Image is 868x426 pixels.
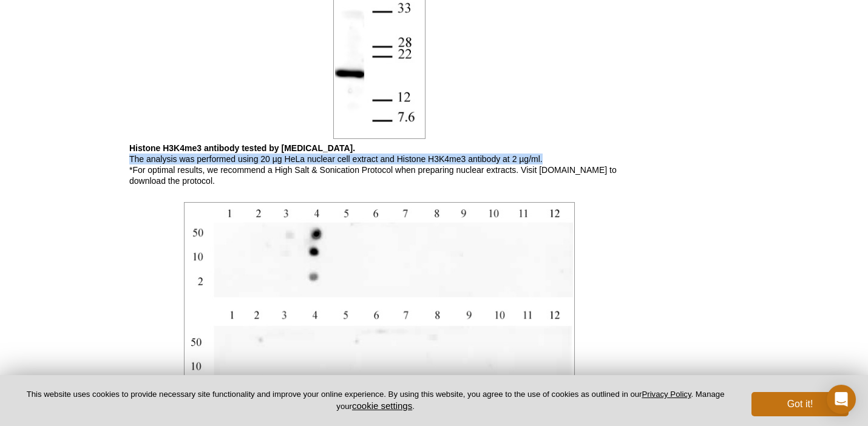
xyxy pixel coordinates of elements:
[352,401,412,411] button: cookie settings
[827,385,856,414] div: Open Intercom Messenger
[19,389,731,412] p: This website uses cookies to provide necessary site functionality and improve your online experie...
[184,202,575,412] img: Histone H3K4me3 antibody (pAb) tested by dot blot analysis.
[751,392,849,416] button: Got it!
[129,143,629,186] p: The analysis was performed using 20 µg HeLa nuclear cell extract and Histone H3K4me3 antibody at ...
[129,143,355,153] b: Histone H3K4me3 antibody tested by [MEDICAL_DATA].
[642,390,691,399] a: Privacy Policy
